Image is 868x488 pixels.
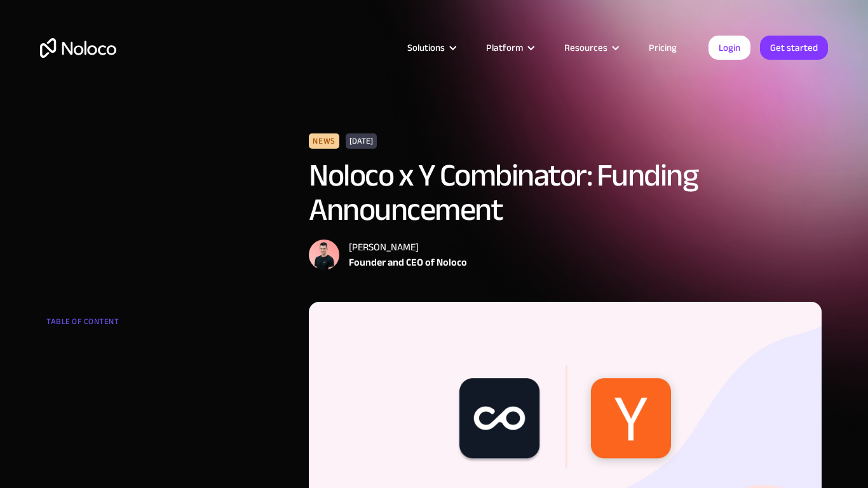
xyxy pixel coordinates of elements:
[470,39,548,56] div: Platform
[760,36,828,60] a: Get started
[349,240,467,255] div: [PERSON_NAME]
[309,133,339,149] div: News
[391,39,470,56] div: Solutions
[709,36,750,60] a: Login
[407,39,445,56] div: Solutions
[548,39,633,56] div: Resources
[309,158,822,227] h1: Noloco x Y Combinator: Funding Announcement
[564,39,607,56] div: Resources
[486,39,523,56] div: Platform
[46,312,200,337] div: TABLE OF CONTENT
[633,39,693,56] a: Pricing
[349,255,467,270] div: Founder and CEO of Noloco
[40,38,116,58] a: home
[346,133,377,149] div: [DATE]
